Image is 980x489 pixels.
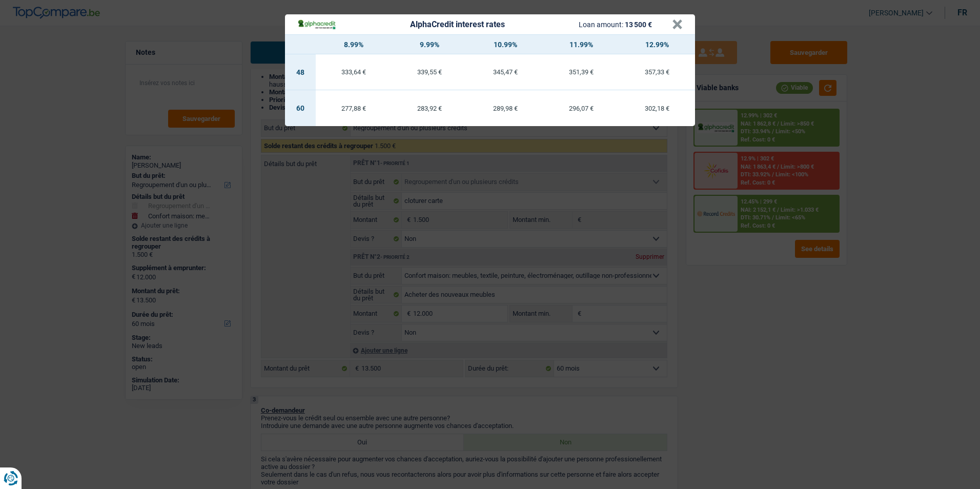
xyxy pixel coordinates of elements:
[579,21,623,29] span: Loan amount:
[619,105,695,112] div: 302,18 €
[467,35,543,54] th: 10.99%
[543,69,619,75] div: 351,39 €
[285,54,316,90] td: 48
[316,35,392,54] th: 8.99%
[297,18,336,30] img: AlphaCredit
[619,69,695,75] div: 357,33 €
[392,69,467,75] div: 339,55 €
[625,21,652,29] span: 13 500 €
[316,69,392,75] div: 333,64 €
[467,69,543,75] div: 345,47 €
[619,35,695,54] th: 12.99%
[392,105,467,112] div: 283,92 €
[392,35,467,54] th: 9.99%
[543,105,619,112] div: 296,07 €
[543,35,619,54] th: 11.99%
[410,21,505,29] div: AlphaCredit interest rates
[285,90,316,126] td: 60
[316,105,392,112] div: 277,88 €
[672,19,683,30] button: ×
[467,105,543,112] div: 289,98 €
